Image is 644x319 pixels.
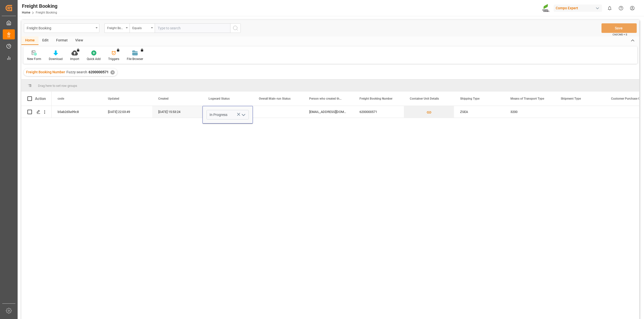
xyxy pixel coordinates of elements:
[554,3,604,13] button: Compo Expert
[230,23,241,33] button: search button
[35,96,46,101] div: Action
[110,70,115,75] div: ✕
[155,23,230,33] input: Type to search
[504,106,555,118] div: 3200
[102,106,152,118] div: [DATE] 22:03:49
[27,57,41,61] div: New Form
[209,97,230,100] span: Logward Status
[107,25,124,30] div: Freight Booking Number
[87,57,101,61] div: Quick Add
[52,106,102,118] div: b5ab2d3a99c8
[89,70,109,74] span: 6200000571
[613,33,627,36] span: Ctrl/CMD + S
[27,25,94,31] div: Freight Booking
[49,57,63,61] div: Download
[130,23,155,33] button: open menu
[410,97,439,100] span: Container Unit Details
[132,25,149,30] div: Equals
[454,106,504,118] div: ZSEA
[460,97,479,100] span: Shipping Type
[303,106,353,118] div: [EMAIL_ADDRESS][DOMAIN_NAME]
[554,5,602,12] div: Compo Expert
[604,3,615,14] button: show 0 new notifications
[510,97,544,100] span: Means of Transport Type
[21,106,52,118] div: Press SPACE to select this row.
[259,97,291,100] span: Overall Main-run Status
[52,36,71,45] div: Format
[24,23,99,33] button: open menu
[108,97,119,100] span: Updated
[542,4,550,13] img: Screenshot%202023-09-29%20at%2010.02.21.png_1712312052.png
[309,97,343,100] span: Person who created the Object Mail Address
[71,36,87,45] div: View
[239,111,247,119] button: open menu
[207,110,249,119] input: Type to search/select
[152,106,203,118] div: [DATE] 15:53:24
[158,97,169,100] span: Created
[561,97,581,100] span: Shipment Type
[22,11,30,14] a: Home
[38,84,77,88] span: Drag here to set row groups
[359,97,392,100] span: Freight Booking Number
[58,97,64,100] span: code
[353,106,404,118] div: 6200000571
[601,23,637,33] button: Save
[38,36,52,45] div: Edit
[104,23,130,33] button: open menu
[66,70,87,74] span: Fuzzy search
[26,70,65,74] span: Freight Booking Number
[22,2,57,10] div: Freight Booking
[21,36,38,45] div: Home
[615,3,627,14] button: Help Center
